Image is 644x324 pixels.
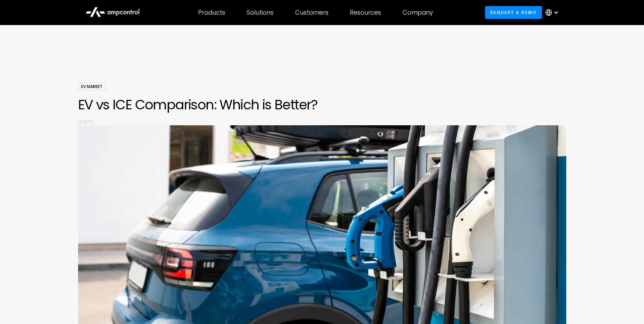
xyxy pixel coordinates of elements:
[403,9,433,16] div: Company
[198,9,225,16] div: Products
[78,118,566,125] p: [DATE]
[350,9,381,16] div: Resources
[247,9,273,16] div: Solutions
[295,9,328,16] div: Customers
[78,83,105,91] div: EV Market
[485,6,542,19] a: Request a demo
[78,96,566,113] h1: EV vs ICE Comparison: Which is Better?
